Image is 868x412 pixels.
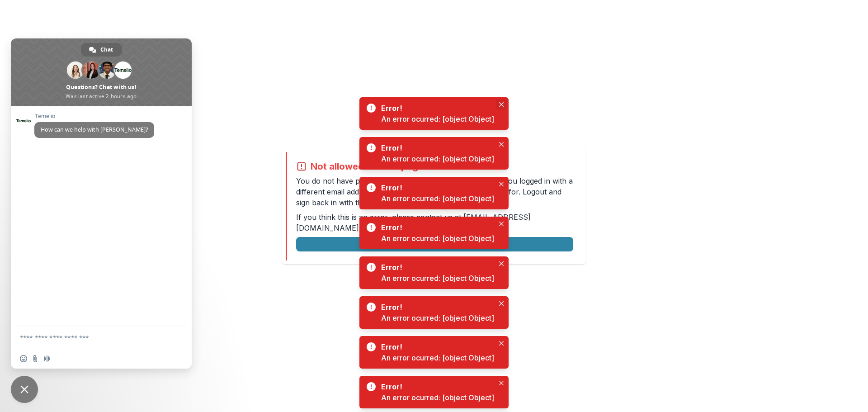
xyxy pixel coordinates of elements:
[381,222,491,233] div: Error!
[381,103,491,114] div: Error!
[496,378,507,388] button: Close
[496,218,507,229] button: Close
[381,262,491,273] div: Error!
[381,193,494,204] div: An error ocurred: [object Object]
[81,43,122,57] div: Chat
[381,392,494,403] div: An error ocurred: [object Object]
[381,182,491,193] div: Error!
[496,179,507,189] button: Close
[496,99,507,110] button: Close
[381,352,494,363] div: An error ocurred: [object Object]
[32,355,39,362] span: Send a file
[496,338,507,349] button: Close
[100,43,113,57] span: Chat
[11,376,38,403] div: Close chat
[381,233,494,244] div: An error ocurred: [object Object]
[381,273,494,284] div: An error ocurred: [object Object]
[311,161,424,172] h2: Not allowed to view page
[34,113,154,119] span: Temelio
[381,142,491,153] div: Error!
[381,302,491,313] div: Error!
[496,139,507,150] button: Close
[41,126,148,133] span: How can we help with [PERSON_NAME]?
[20,355,27,362] span: Insert an emoji
[381,341,491,352] div: Error!
[296,212,573,233] p: If you think this is an error, please contact us at .
[381,153,494,164] div: An error ocurred: [object Object]
[381,381,491,392] div: Error!
[381,114,494,124] div: An error ocurred: [object Object]
[20,334,163,342] textarea: Compose your message...
[496,298,507,309] button: Close
[496,258,507,269] button: Close
[296,237,573,251] button: Logout
[381,313,494,323] div: An error ocurred: [object Object]
[43,355,51,362] span: Audio message
[296,213,531,232] a: [EMAIL_ADDRESS][DOMAIN_NAME]
[296,175,573,208] p: You do not have permission to view the page. It is likely that you logged in with a different ema...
